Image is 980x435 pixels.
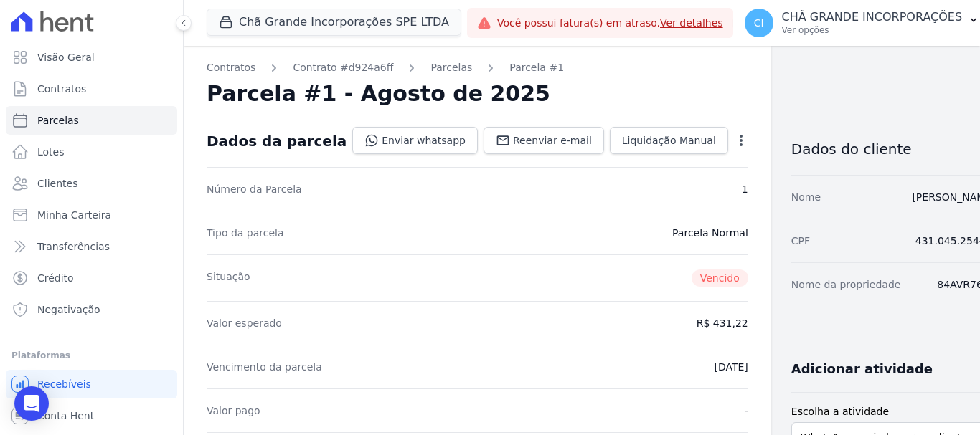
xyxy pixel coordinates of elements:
a: Enviar whatsapp [352,127,478,154]
p: Ver opções [782,24,963,36]
a: Visão Geral [6,43,177,72]
a: Clientes [6,169,177,198]
span: Lotes [37,145,65,159]
a: Liquidação Manual [610,127,728,154]
a: Negativação [6,295,177,324]
span: Reenviar e-mail [513,133,592,148]
span: Recebíveis [37,377,91,391]
span: Parcelas [37,113,79,128]
span: Liquidação Manual [622,133,716,148]
a: Transferências [6,232,177,261]
span: Negativação [37,302,100,317]
a: Lotes [6,138,177,166]
span: Vencido [692,269,748,287]
dd: Parcela Normal [672,226,748,240]
a: Parcela #1 [509,60,564,75]
p: CHÃ GRANDE INCORPORAÇÕES [782,10,963,24]
div: Dados da parcela [207,133,347,150]
dt: Situação [207,269,250,287]
a: Recebíveis [6,370,177,398]
dd: [DATE] [714,360,748,374]
a: Parcelas [430,60,472,75]
span: Transferências [37,239,110,254]
dt: CPF [791,234,810,248]
dt: Tipo da parcela [207,226,284,240]
div: Open Intercom Messenger [14,386,49,421]
h3: Adicionar atividade [791,360,933,378]
a: Minha Carteira [6,201,177,229]
button: Chã Grande Incorporações SPE LTDA [207,9,461,36]
dd: R$ 431,22 [697,316,748,330]
dd: - [745,403,748,418]
a: Conta Hent [6,401,177,430]
dd: 1 [742,182,748,196]
span: CI [754,18,764,28]
a: Contratos [207,60,255,75]
a: Parcelas [6,106,177,135]
span: Contratos [37,82,86,96]
span: Conta Hent [37,408,94,423]
dt: Valor esperado [207,316,282,330]
div: Plataformas [11,347,171,364]
span: Crédito [37,271,74,285]
a: Contrato #d924a6ff [293,60,393,75]
span: Clientes [37,176,77,191]
span: Visão Geral [37,50,95,64]
span: Você possui fatura(s) em atraso. [497,16,723,31]
nav: Breadcrumb [207,60,748,75]
h2: Parcela #1 - Agosto de 2025 [207,81,550,107]
dt: Nome da propriedade [791,277,901,292]
a: Ver detalhes [660,17,723,29]
a: Reenviar e-mail [484,127,604,154]
dt: Valor pago [207,403,260,418]
a: Contratos [6,75,177,103]
span: Minha Carteira [37,208,111,222]
dt: Vencimento da parcela [207,360,322,374]
dt: Número da Parcela [207,182,302,196]
dt: Nome [791,190,821,204]
a: Crédito [6,264,177,292]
